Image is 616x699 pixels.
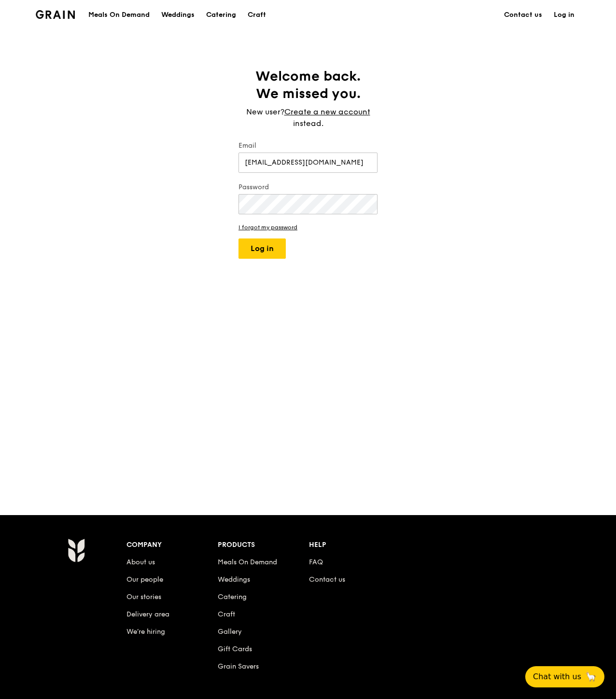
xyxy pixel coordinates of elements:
label: Password [238,182,378,192]
a: I forgot my password [238,224,378,231]
a: Log in [548,0,580,29]
a: FAQ [309,558,323,566]
a: Contact us [309,575,345,584]
img: Grain [68,538,84,562]
a: Meals On Demand [218,558,277,566]
a: We’re hiring [126,628,165,636]
a: Gallery [218,628,242,636]
span: instead. [293,119,323,128]
a: Craft [242,0,272,29]
div: Help [309,538,400,552]
button: Log in [238,238,286,259]
a: Gift Cards [218,645,252,653]
a: About us [126,558,155,566]
div: Meals On Demand [88,0,150,29]
a: Delivery area [126,610,169,618]
span: New user? [246,107,284,116]
div: Craft [248,0,266,29]
button: Chat with us🦙 [525,666,604,687]
h1: Welcome back. We missed you. [238,68,378,102]
a: Catering [200,0,242,29]
span: Chat with us [533,671,581,683]
a: Weddings [155,0,200,29]
label: Email [238,141,378,151]
a: Our people [126,575,163,584]
a: Craft [218,610,235,618]
div: Company [126,538,218,552]
a: Contact us [498,0,548,29]
div: Catering [206,0,236,29]
div: Products [218,538,309,552]
a: Catering [218,593,247,601]
span: 🦙 [585,671,597,683]
a: Weddings [218,575,250,584]
a: Create a new account [284,106,370,118]
img: Grain [36,10,75,19]
a: Our stories [126,593,161,601]
div: Weddings [161,0,195,29]
a: Grain Savers [218,662,259,671]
